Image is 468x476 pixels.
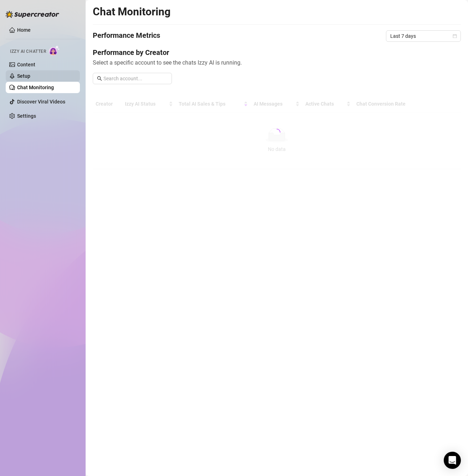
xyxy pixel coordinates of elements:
[17,85,54,90] a: Chat Monitoring
[93,5,171,19] h2: Chat Monitoring
[93,47,461,57] h4: Performance by Creator
[453,34,457,38] span: calendar
[17,73,30,79] a: Setup
[273,129,280,136] span: loading
[49,45,60,56] img: AI Chatter
[17,27,31,33] a: Home
[103,75,168,82] input: Search account...
[93,58,461,67] span: Select a specific account to see the chats Izzy AI is running.
[10,48,46,55] span: Izzy AI Chatter
[97,76,102,81] span: search
[17,62,35,67] a: Content
[6,11,59,18] img: logo-BBDzfeDw.svg
[444,452,461,469] div: Open Intercom Messenger
[390,31,457,41] span: Last 7 days
[17,99,65,105] a: Discover Viral Videos
[17,113,36,119] a: Settings
[93,30,160,42] h4: Performance Metrics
